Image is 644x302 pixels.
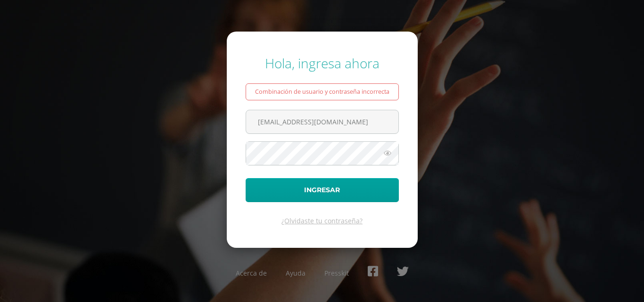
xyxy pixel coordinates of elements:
button: Ingresar [246,178,399,202]
a: ¿Olvidaste tu contraseña? [281,216,363,225]
a: Ayuda [286,269,305,278]
div: Combinación de usuario y contraseña incorrecta [246,83,399,100]
input: Correo electrónico o usuario [246,110,398,133]
div: Hola, ingresa ahora [246,54,399,72]
a: Presskit [324,269,349,278]
a: Acerca de [236,269,267,278]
